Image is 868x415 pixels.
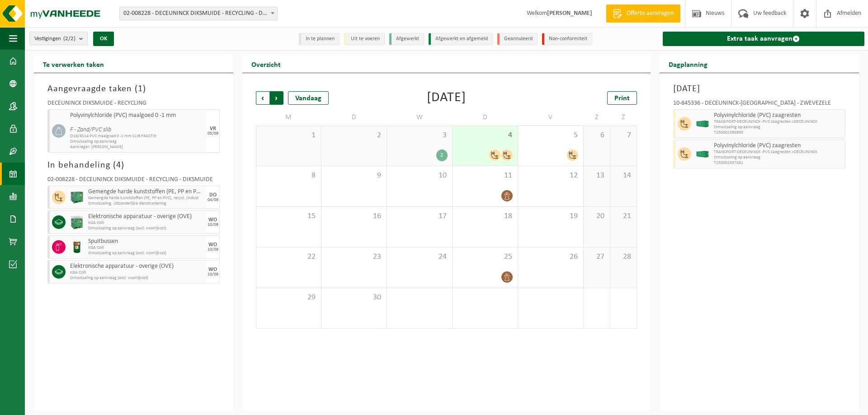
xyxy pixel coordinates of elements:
[326,211,382,221] span: 16
[457,171,513,181] span: 11
[70,134,204,139] span: O16/RS14 PVC maalgoed 0 -1 mm SLIB FRACTIE
[614,95,630,102] span: Print
[392,131,448,140] span: 3
[387,109,453,126] td: W
[610,109,637,126] td: Z
[261,211,316,221] span: 15
[588,171,605,181] span: 13
[70,270,204,275] span: KGA Colli
[209,192,217,198] div: DO
[497,33,538,45] li: Geannuleerd
[321,109,387,126] td: D
[70,275,204,281] span: Omwisseling op aanvraag (excl. voorrijkost)
[34,32,75,46] span: Vestigingen
[34,55,113,73] h2: Te verwerken taken
[457,252,513,262] span: 25
[70,139,204,145] span: Omwisseling op aanvraag
[547,10,592,17] strong: [PERSON_NAME]
[436,149,448,161] div: 2
[344,33,385,45] li: Uit te voeren
[261,131,316,140] span: 1
[518,109,584,126] td: V
[270,91,283,105] span: Volgende
[588,252,605,262] span: 27
[116,161,121,170] span: 4
[70,126,111,133] i: F - Zand/PVC slib
[119,7,278,20] span: 02-008228 - DECEUNINCK DIKSMUIDE - RECYCLING - DIKSMUIDE
[615,252,632,262] span: 28
[138,84,143,93] span: 1
[453,109,518,126] td: D
[47,159,220,172] h3: In behandeling ( )
[242,55,290,73] h2: Overzicht
[88,213,204,220] span: Elektronische apparatuur - overige (OVE)
[615,131,632,140] span: 7
[714,149,843,155] span: TRANSPORT-DECEUNINCK -PVC zaagresten >DECEUNINCK
[208,223,218,227] div: 10/09
[523,171,579,181] span: 12
[47,82,220,96] h3: Aangevraagde taken ( )
[523,211,579,221] span: 19
[457,211,513,221] span: 18
[392,252,448,262] span: 24
[120,7,277,20] span: 02-008228 - DECEUNINCK DIKSMUIDE - RECYCLING - DIKSMUIDE
[326,171,382,181] span: 9
[392,171,448,181] span: 10
[88,220,204,226] span: KGA Colli
[208,242,217,247] div: WO
[389,33,424,45] li: Afgewerkt
[673,100,845,109] div: 10-845336 - DECEUNINCK-[GEOGRAPHIC_DATA] - ZWEVEZELE
[523,252,579,262] span: 26
[457,131,513,140] span: 4
[261,252,316,262] span: 22
[88,238,204,245] span: Spuitbussen
[70,112,204,119] span: Polyvinylchloride (PVC) maalgoed 0 -1 mm
[663,32,864,46] a: Extra taak aanvragen
[47,177,220,186] div: 02-008228 - DECEUNINCK DIKSMUIDE - RECYCLING - DIKSMUIDE
[70,263,204,270] span: Elektronische apparatuur - overige (OVE)
[714,155,843,160] span: Omwisseling op aanvraag
[714,160,843,166] span: T250002567481
[208,247,218,252] div: 10/09
[673,82,845,96] h3: [DATE]
[714,142,843,149] span: Polyvinylchloride (PVC) zaagresten
[615,211,632,221] span: 21
[70,240,84,254] img: PB-OT-0200-MET-00-03
[523,131,579,140] span: 5
[88,188,204,196] span: Gemengde harde kunststoffen (PE, PP en PVC), recycleerbaar (industrieel)
[696,151,709,158] img: HK-XC-40-GN-00
[326,131,382,140] span: 2
[714,119,843,125] span: TRANSPORT-DECEUNINCK -PVC zaagresten >DECEUNINCK
[88,251,204,256] span: Omwisseling op aanvraag (excl. voorrijkost)
[47,100,220,109] div: DECEUNINCK DIKSMUIDE - RECYCLING
[299,33,340,45] li: In te plannen
[208,217,217,223] div: WO
[714,112,843,119] span: Polyvinylchloride (PVC) zaagresten
[624,9,676,18] span: Offerte aanvragen
[29,32,88,45] button: Vestigingen(2/2)
[588,131,605,140] span: 6
[607,91,637,105] a: Print
[208,267,217,272] div: WO
[70,215,84,230] img: PB-HB-1400-HPE-GN-11
[208,131,218,136] div: 05/09
[88,245,204,251] span: KGA Colli
[660,55,717,73] h2: Dagplanning
[615,171,632,181] span: 14
[63,36,75,42] count: (2/2)
[326,252,382,262] span: 23
[256,91,269,105] span: Vorige
[261,171,316,181] span: 8
[427,91,466,105] div: [DATE]
[288,91,329,105] div: Vandaag
[261,293,316,303] span: 29
[714,130,843,135] span: T250002566995
[70,145,204,150] span: Aanvrager: [PERSON_NAME]
[696,121,709,127] img: HK-XC-40-GN-00
[588,211,605,221] span: 20
[88,201,204,206] span: Omwisseling. Uitzonderlijke dienstverlening
[392,211,448,221] span: 17
[606,5,680,23] a: Offerte aanvragen
[210,126,216,131] div: VR
[70,191,84,204] img: PB-HB-1400-HPE-GN-01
